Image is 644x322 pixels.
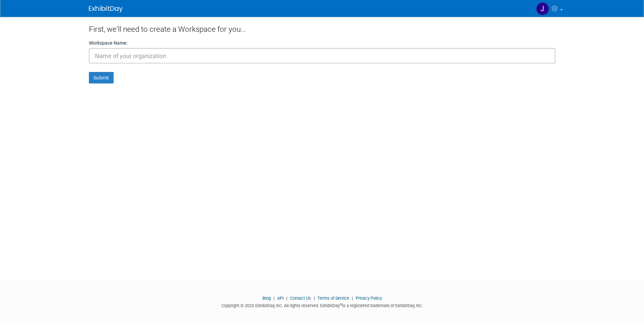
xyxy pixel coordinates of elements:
[312,296,316,301] span: |
[89,48,555,64] input: Name of your organization
[290,296,311,301] a: Contact Us
[340,303,342,306] sup: ®
[272,296,276,301] span: |
[277,296,284,301] a: API
[89,40,128,46] label: Workspace Name:
[317,296,349,301] a: Terms of Service
[356,296,382,301] a: Privacy Policy
[89,17,555,40] div: First, we'll need to create a Workspace for you...
[285,296,289,301] span: |
[89,72,114,83] button: Submit
[350,296,355,301] span: |
[89,6,123,13] img: ExhibitDay
[536,2,549,15] img: Jonne Lisa
[262,296,271,301] a: Blog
